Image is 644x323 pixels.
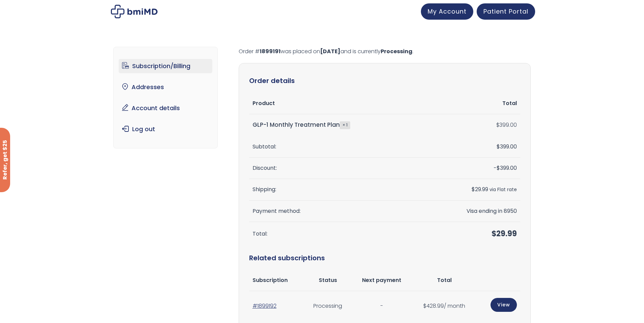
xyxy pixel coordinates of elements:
span: $ [472,185,475,193]
nav: Account pages [113,47,218,148]
th: Subtotal: [249,136,425,158]
a: Log out [119,122,212,136]
span: 29.99 [492,228,517,239]
td: - [351,291,412,321]
td: Processing [304,291,351,321]
h2: Related subscriptions [249,246,520,270]
strong: × 1 [340,121,350,129]
img: My account [111,5,158,18]
a: Patient Portal [477,3,535,20]
span: Subscription [253,276,288,284]
span: $ [497,164,500,172]
p: Order # was placed on and is currently . [239,47,531,56]
th: Product [249,93,425,114]
a: Addresses [119,80,212,94]
a: My Account [421,3,473,20]
span: Status [319,276,337,284]
span: My Account [428,7,467,16]
mark: 1899191 [260,47,281,55]
th: Payment method: [249,201,425,222]
td: / month [412,291,476,321]
h2: Order details [249,74,520,88]
span: $ [492,228,496,239]
span: $ [497,143,500,150]
span: 399.00 [497,143,517,150]
span: 29.99 [472,185,488,193]
span: 399.00 [497,164,517,172]
th: Discount: [249,158,425,179]
a: Account details [119,101,212,115]
span: Total [437,276,452,284]
mark: [DATE] [320,47,340,55]
td: Visa ending in 8950 [424,201,520,222]
th: Total: [249,222,425,246]
a: Subscription/Billing [119,59,212,73]
td: GLP-1 Monthly Treatment Plan [249,114,425,136]
a: View [491,298,517,312]
span: Patient Portal [483,7,528,16]
span: 428.99 [423,302,444,310]
span: $ [496,121,499,129]
bdi: 399.00 [496,121,517,129]
span: $ [423,302,426,310]
td: - [424,158,520,179]
mark: Processing [381,47,412,55]
a: #1899192 [253,302,277,310]
span: Next payment [362,276,401,284]
small: via Flat rate [490,186,517,193]
th: Total [424,93,520,114]
th: Shipping: [249,179,425,200]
